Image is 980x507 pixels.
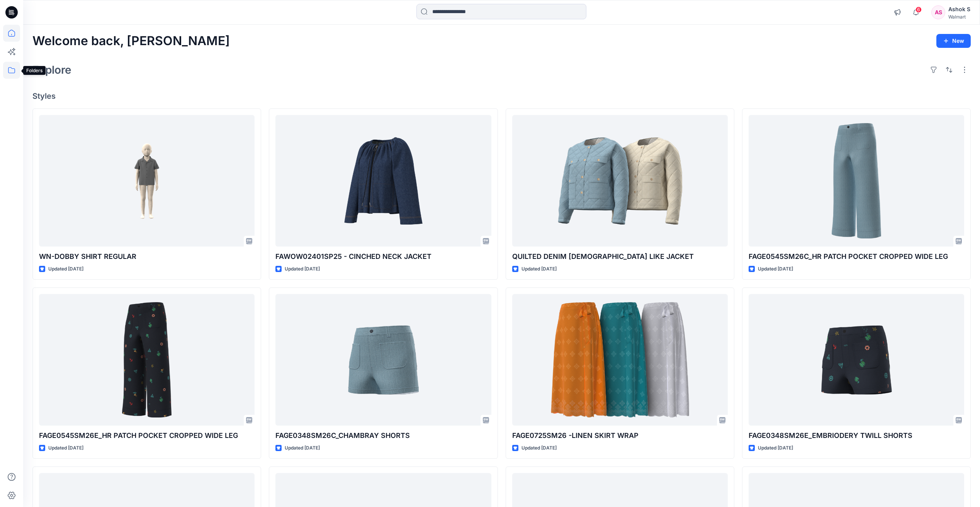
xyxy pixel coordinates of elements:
[275,115,491,247] a: FAWOW02401SP25 - CINCHED NECK JACKET
[32,91,971,101] h4: Styles
[512,251,728,262] p: QUILTED DENIM [DEMOGRAPHIC_DATA] LIKE JACKET
[512,115,728,247] a: QUILTED DENIM LADY LIKE JACKET
[39,430,255,441] p: FAGE0545SM26E_HR PATCH POCKET CROPPED WIDE LEG
[931,5,945,19] div: AS
[32,34,230,48] h2: Welcome back, [PERSON_NAME]
[39,115,255,247] a: WN-DOBBY SHIRT REGULAR
[758,265,793,273] p: Updated [DATE]
[39,251,255,262] p: WN-DOBBY SHIRT REGULAR
[285,444,320,452] p: Updated [DATE]
[32,64,71,76] h2: Explore
[749,430,964,441] p: FAGE0348SM26E_EMBRIODERY TWILL SHORTS
[948,14,970,20] div: Walmart
[948,5,970,14] div: Ashok S
[39,294,255,426] a: FAGE0545SM26E_HR PATCH POCKET CROPPED WIDE LEG
[521,444,557,452] p: Updated [DATE]
[275,294,491,426] a: FAGE0348SM26C_CHAMBRAY SHORTS
[521,265,557,273] p: Updated [DATE]
[48,444,83,452] p: Updated [DATE]
[48,265,83,273] p: Updated [DATE]
[749,251,964,262] p: FAGE0545SM26C_HR PATCH POCKET CROPPED WIDE LEG
[512,430,728,441] p: FAGE0725SM26 -LINEN SKIRT WRAP
[749,294,964,426] a: FAGE0348SM26E_EMBRIODERY TWILL SHORTS
[512,294,728,426] a: FAGE0725SM26 -LINEN SKIRT WRAP
[275,251,491,262] p: FAWOW02401SP25 - CINCHED NECK JACKET
[285,265,320,273] p: Updated [DATE]
[749,115,964,247] a: FAGE0545SM26C_HR PATCH POCKET CROPPED WIDE LEG
[936,34,971,48] button: New
[915,7,922,13] span: 6
[275,430,491,441] p: FAGE0348SM26C_CHAMBRAY SHORTS
[758,444,793,452] p: Updated [DATE]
